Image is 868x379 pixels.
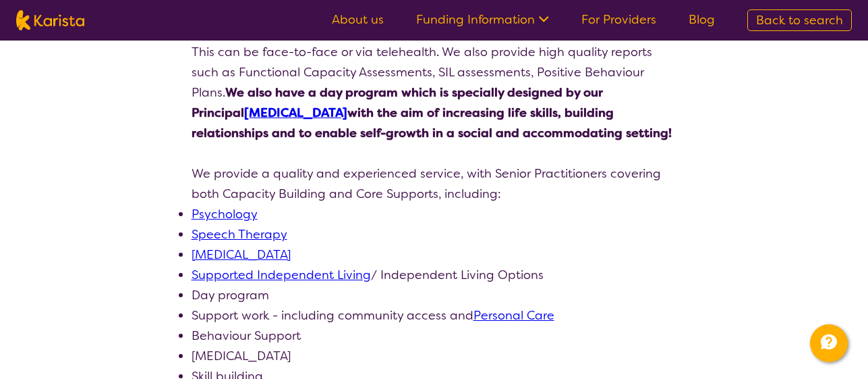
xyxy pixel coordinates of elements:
[192,247,291,263] a: [MEDICAL_DATA]
[473,307,554,324] a: Personal Care
[192,226,287,243] a: Speech Therapy
[689,11,715,28] a: Blog
[192,346,677,366] li: [MEDICAL_DATA]
[416,11,549,28] a: Funding Information
[192,267,371,283] a: Supported Independent Living
[756,12,843,28] span: Back to search
[192,163,677,204] p: We provide a quality and experienced service, with Senior Practitioners covering both Capacity Bu...
[192,285,677,305] li: Day program
[192,326,677,346] li: Behaviour Support
[581,11,656,28] a: For Providers
[332,11,384,28] a: About us
[244,105,347,121] a: [MEDICAL_DATA]
[192,305,677,326] li: Support work - including community access and
[16,10,84,30] img: Karista logo
[192,265,677,285] li: / Independent Living Options
[192,206,258,222] a: Psychology
[747,9,852,31] a: Back to search
[192,84,672,141] strong: We also have a day program which is specially designed by our Principal with the aim of increasin...
[810,324,848,362] button: Channel Menu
